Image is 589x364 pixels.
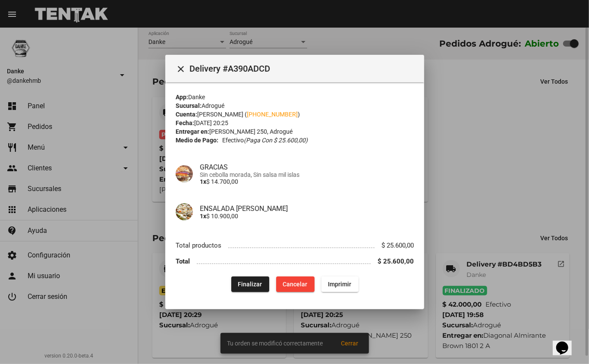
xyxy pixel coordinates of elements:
iframe: chat widget [553,329,580,355]
strong: Entregar en: [176,128,209,135]
img: 56df58d0-f4ea-4105-936b-d56d42960eac.png [176,203,193,220]
div: Adrogué [176,101,414,110]
span: Finalizar [238,281,262,288]
p: $ 10.900,00 [200,213,414,220]
button: Cerrar [172,60,189,77]
span: Sin cebolla morada, Sin salsa mil islas [200,171,414,178]
div: [PERSON_NAME] 250, Adrogué [176,127,414,136]
img: 68df9149-7e7b-45ff-b524-5e7cca25464e.png [176,165,193,182]
span: Imprimir [328,281,351,288]
b: 1x [200,213,206,220]
h4: ENSALADA [PERSON_NAME] [200,204,414,213]
button: Cancelar [276,276,314,292]
a: [PHONE_NUMBER] [247,111,298,118]
strong: App: [176,94,188,100]
button: Finalizar [231,276,269,292]
span: Delivery #A390ADCD [189,62,417,75]
li: Total $ 25.600,00 [176,254,414,270]
strong: Sucursal: [176,102,202,109]
button: Imprimir [321,276,358,292]
span: Efectivo [222,136,307,144]
strong: Medio de Pago: [176,136,218,144]
p: $ 14.700,00 [200,178,414,185]
i: (Paga con $ 25.600,00) [243,137,307,144]
div: [DATE] 20:25 [176,119,414,127]
h4: GRACIAS [200,163,414,171]
span: Cancelar [283,281,307,288]
div: Danke [176,93,414,101]
div: [PERSON_NAME] ( ) [176,110,414,119]
li: Total productos $ 25.600,00 [176,238,414,254]
strong: Cuenta: [176,111,197,118]
mat-icon: Cerrar [176,64,186,75]
strong: Fecha: [176,119,194,126]
b: 1x [200,178,206,185]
